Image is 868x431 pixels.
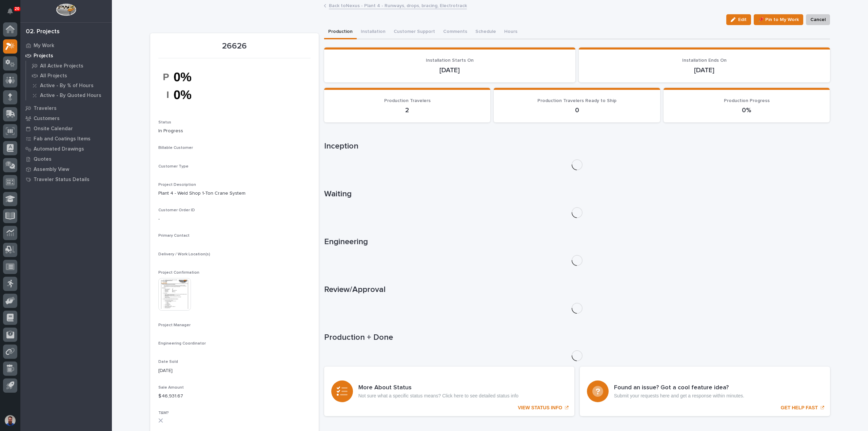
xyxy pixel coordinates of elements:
[20,144,112,154] a: Automated Drawings
[324,237,830,247] h1: Engineering
[26,81,112,90] a: Active - By % of Hours
[34,177,90,183] p: Traveler Status Details
[332,66,567,74] p: [DATE]
[587,66,822,74] p: [DATE]
[158,386,184,390] span: Sale Amount
[40,83,94,89] p: Active - By % of Hours
[358,393,518,399] p: Not sure what a specific status means? Click here to see detailed status info
[158,128,311,135] p: In Progress
[426,58,474,63] span: Installation Starts On
[672,106,822,114] p: 0%
[40,73,67,79] p: All Projects
[15,6,19,11] p: 20
[384,98,431,103] span: Production Travelers
[324,285,830,295] h1: Review/Approval
[26,71,112,80] a: All Projects
[158,190,311,197] p: Plant 4 - Weld Shop 1-Ton Crane System
[20,164,112,174] a: Assembly View
[682,58,727,63] span: Installation Ends On
[26,28,60,36] div: 02. Projects
[34,166,69,173] p: Assembly View
[158,341,206,346] span: Engineering Coordinator
[40,63,83,69] p: All Active Projects
[614,393,744,399] p: Submit your requests here and get a response within minutes.
[537,98,616,103] span: Production Travelers Ready to Ship
[726,14,751,25] button: Edit
[158,411,169,415] span: T&M?
[158,41,311,51] p: 26626
[158,120,171,124] span: Status
[158,183,196,187] span: Project Description
[20,154,112,164] a: Quotes
[806,14,830,25] button: Cancel
[439,25,471,39] button: Comments
[158,360,178,364] span: Date Sold
[580,367,830,416] a: GET HELP FAST
[158,216,311,223] p: -
[34,53,53,59] p: Projects
[158,393,311,400] p: $ 46,931.67
[158,252,210,256] span: Delivery / Work Location(s)
[34,136,91,142] p: Fab and Coatings Items
[26,91,112,100] a: Active - By Quoted Hours
[324,189,830,199] h1: Waiting
[34,146,84,152] p: Automated Drawings
[357,25,390,39] button: Installation
[614,384,744,392] h3: Found an issue? Got a cool feature idea?
[20,123,112,134] a: Onsite Calendar
[3,413,17,428] button: users-avatar
[158,271,199,275] span: Project Confirmation
[158,164,189,169] span: Customer Type
[34,156,52,162] p: Quotes
[471,25,500,39] button: Schedule
[390,25,439,39] button: Customer Support
[358,384,518,392] h3: More About Status
[20,51,112,61] a: Projects
[724,98,770,103] span: Production Progress
[158,367,311,374] p: [DATE]
[502,106,652,114] p: 0
[20,174,112,184] a: Traveler Status Details
[324,367,574,416] a: VIEW STATUS INFO
[34,116,60,122] p: Customers
[8,8,17,19] div: Notifications20
[20,113,112,123] a: Customers
[329,1,467,9] a: Back toNexus - Plant 4 - Runways, drops, bracing, Electrotrack
[332,106,482,114] p: 2
[158,208,195,212] span: Customer Order ID
[158,234,190,238] span: Primary Contact
[3,4,17,18] button: Notifications
[40,93,101,99] p: Active - By Quoted Hours
[500,25,521,39] button: Hours
[20,103,112,113] a: Travelers
[758,16,799,24] span: 📌 Pin to My Work
[158,146,193,150] span: Billable Customer
[754,14,803,25] button: 📌 Pin to My Work
[158,62,209,109] img: jm_fhj7qQj3Rtb_7zSdDYdYKWWpfl6_kt2sk6datEyA
[20,40,112,51] a: My Work
[324,333,830,342] h1: Production + Done
[810,16,826,24] span: Cancel
[26,61,112,71] a: All Active Projects
[738,17,747,23] span: Edit
[34,43,54,49] p: My Work
[518,405,562,411] p: VIEW STATUS INFO
[324,25,357,39] button: Production
[158,323,191,327] span: Project Manager
[781,405,818,411] p: GET HELP FAST
[324,141,830,151] h1: Inception
[34,105,57,112] p: Travelers
[20,134,112,144] a: Fab and Coatings Items
[56,3,76,16] img: Workspace Logo
[34,126,73,132] p: Onsite Calendar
